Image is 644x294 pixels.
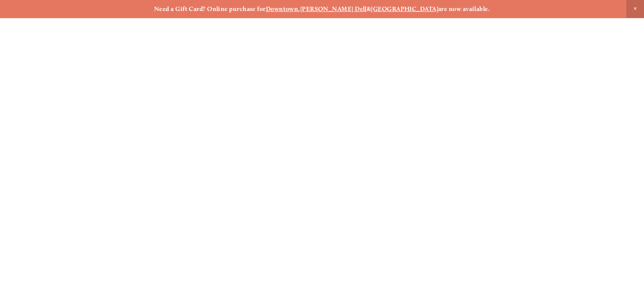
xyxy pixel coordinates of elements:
strong: Need a Gift Card? Online purchase for [154,5,266,13]
a: Downtown [266,5,299,13]
a: [PERSON_NAME] Dell [300,5,367,13]
strong: are now available. [438,5,490,13]
strong: , [298,5,300,13]
strong: & [367,5,371,13]
a: [GEOGRAPHIC_DATA] [371,5,438,13]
